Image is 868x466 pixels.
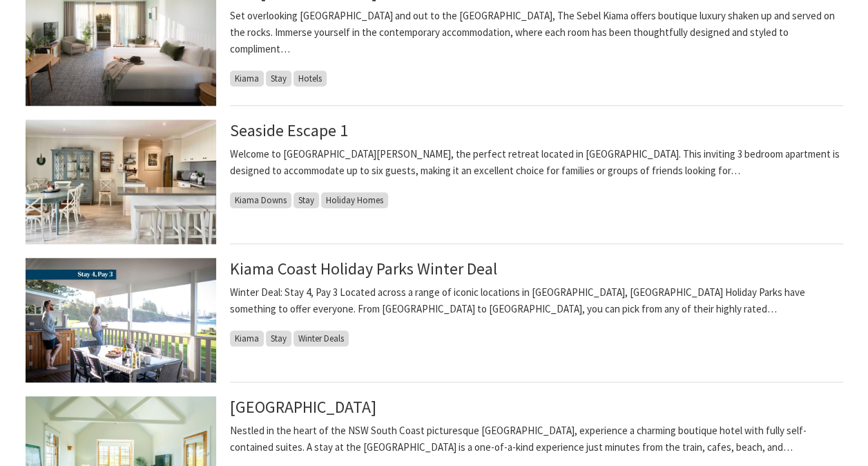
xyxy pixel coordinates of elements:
[230,284,843,317] p: Winter Deal: Stay 4, Pay 3 Located across a range of iconic locations in [GEOGRAPHIC_DATA], [GEOG...
[230,330,264,346] span: Kiama
[293,330,349,346] span: Winter Deals
[321,192,388,208] span: Holiday Homes
[266,71,291,86] span: Stay
[230,422,843,456] p: Nestled in the heart of the NSW South Coast picturesque [GEOGRAPHIC_DATA], experience a charming ...
[230,396,376,418] a: [GEOGRAPHIC_DATA]
[230,120,348,141] a: Seaside Escape 1
[293,192,319,208] span: Stay
[266,330,291,346] span: Stay
[230,258,497,279] a: Kiama Coast Holiday Parks Winter Deal
[230,71,264,86] span: Kiama
[230,146,843,179] p: Welcome to [GEOGRAPHIC_DATA][PERSON_NAME], the perfect retreat located in [GEOGRAPHIC_DATA]. This...
[293,71,327,86] span: Hotels
[230,8,843,57] p: Set overlooking [GEOGRAPHIC_DATA] and out to the [GEOGRAPHIC_DATA], The Sebel Kiama offers boutiq...
[230,192,291,208] span: Kiama Downs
